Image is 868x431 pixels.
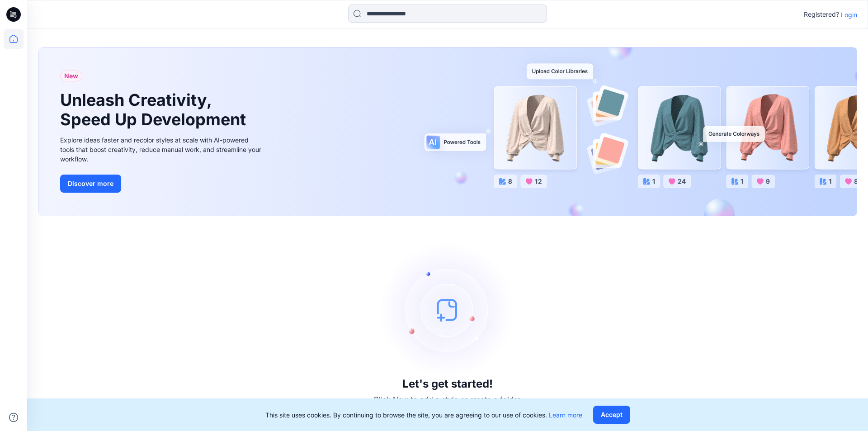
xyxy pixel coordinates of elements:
button: Accept [593,406,630,424]
div: Explore ideas faster and recolor styles at scale with AI-powered tools that boost creativity, red... [60,135,264,164]
span: New [64,71,78,81]
p: Registered? [804,9,839,20]
a: Learn more [549,411,582,419]
h1: Unleash Creativity, Speed Up Development [60,90,250,129]
h3: Let's get started! [402,378,493,390]
p: Login [841,10,857,19]
a: Discover more [60,175,264,193]
img: empty-state-image.svg [380,242,515,378]
button: Discover more [60,175,121,193]
p: This site uses cookies. By continuing to browse the site, you are agreeing to our use of cookies. [265,410,582,420]
p: Click New to add a style or create a folder. [373,394,522,405]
